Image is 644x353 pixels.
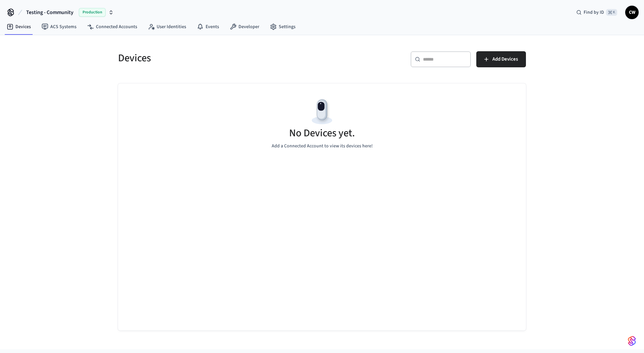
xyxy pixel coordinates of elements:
[625,6,639,19] button: CW
[118,51,318,65] h5: Devices
[36,21,82,33] a: ACS Systems
[584,9,604,16] span: Find by ID
[571,6,623,18] div: Find by ID⌘ K
[82,21,143,33] a: Connected Accounts
[626,6,638,18] span: CW
[606,9,617,16] span: ⌘ K
[79,8,106,17] span: Production
[192,21,224,33] a: Events
[272,143,373,150] p: Add a Connected Account to view its devices here!
[476,51,526,67] button: Add Devices
[307,97,337,127] img: Devices Empty State
[289,126,355,140] h5: No Devices yet.
[224,21,265,33] a: Developer
[26,8,73,16] span: Testing - Community
[143,21,192,33] a: User Identities
[492,55,518,64] span: Add Devices
[265,21,301,33] a: Settings
[1,21,36,33] a: Devices
[628,336,636,346] img: SeamLogoGradient.69752ec5.svg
